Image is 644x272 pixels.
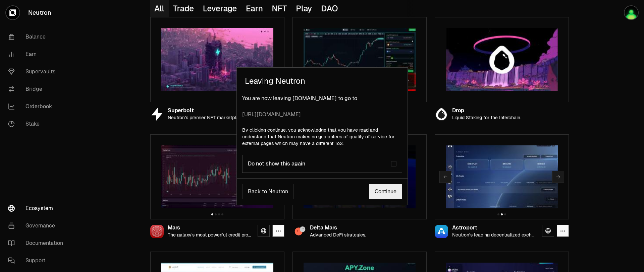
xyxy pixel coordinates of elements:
[391,161,396,166] button: Do not show this again
[248,160,391,167] div: Do not show this again
[237,68,408,94] h2: Leaving Neutron
[242,94,402,119] p: You are now leaving [DOMAIN_NAME] to go to
[242,111,402,119] span: [URL][DOMAIN_NAME]
[242,184,294,199] button: Back to Neutron
[242,127,402,147] p: By clicking continue, you acknowledge that you have read and understand that Neutron makes no gua...
[369,184,402,199] a: Continue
